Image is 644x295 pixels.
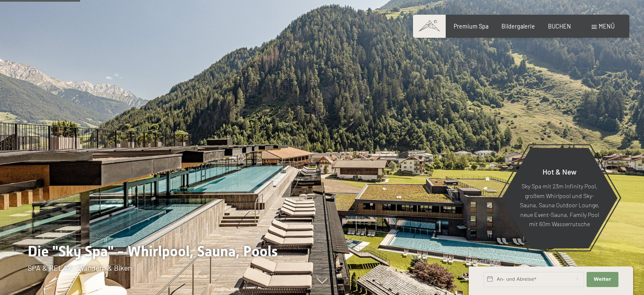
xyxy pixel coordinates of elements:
span: Menü [599,23,615,30]
span: Schnellanfrage [469,258,500,264]
a: Bildergalerie [501,23,535,30]
p: Sky Spa mit 23m Infinity Pool, großem Whirlpool und Sky-Sauna, Sauna Outdoor Lounge, neue Event-S... [519,182,600,229]
span: Weiter [594,276,611,283]
a: Hot & New Sky Spa mit 23m Infinity Pool, großem Whirlpool und Sky-Sauna, Sauna Outdoor Lounge, ne... [501,147,618,249]
button: Weiter [587,272,618,287]
a: Premium Spa [454,23,488,30]
a: BUCHEN [548,23,571,30]
span: Hot & New [543,167,576,176]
